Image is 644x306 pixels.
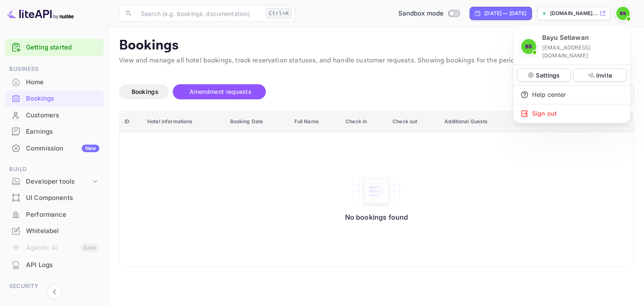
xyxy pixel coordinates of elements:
p: Settings [536,71,560,80]
div: Sign out [514,104,630,123]
div: Help center [514,86,630,104]
p: Bayu Setiawan [542,33,589,43]
p: Invite [596,71,612,80]
img: Bayu Setiawan [521,39,536,54]
p: [EMAIL_ADDRESS][DOMAIN_NAME] [542,44,623,60]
